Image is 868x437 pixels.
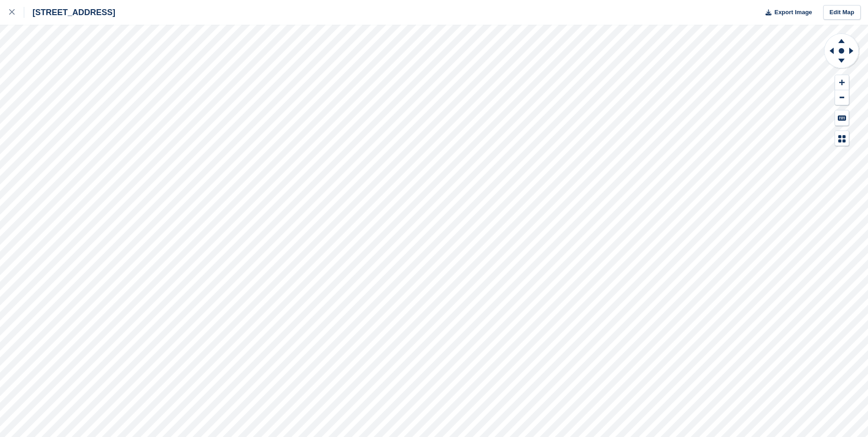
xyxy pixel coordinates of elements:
span: Export Image [774,8,812,17]
button: Map Legend [835,131,849,146]
button: Zoom In [835,75,849,90]
button: Zoom Out [835,90,849,105]
button: Keyboard Shortcuts [835,110,849,126]
div: [STREET_ADDRESS] [24,7,115,18]
button: Export Image [760,5,812,20]
a: Edit Map [823,5,861,20]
